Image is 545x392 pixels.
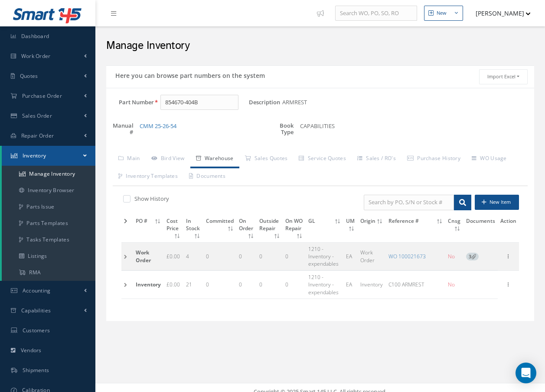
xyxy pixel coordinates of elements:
a: Manage Inventory [2,166,95,182]
a: Main [113,150,146,168]
label: Book Type [267,120,294,135]
span: Dashboard [21,32,49,40]
th: Reference # [386,215,446,243]
span: C100 ARMREST [388,281,424,288]
input: Search WO, PO, SO, RO [335,6,417,21]
button: New [424,6,463,21]
th: Committed [203,215,237,243]
span: Inventory [136,281,161,288]
a: WO Usage [466,150,512,168]
th: Cost Price [164,215,183,243]
a: Parts Issue [2,199,95,215]
a: Listings [2,248,95,264]
a: Documents [183,168,231,186]
a: Inventory Templates [113,168,183,186]
a: Bird View [146,150,190,168]
button: [PERSON_NAME] [467,5,531,22]
td: 0 [236,242,257,270]
input: Search by PO, S/N or Stock # [364,195,454,210]
div: Show and not show all detail with stock [121,195,314,205]
td: EA [343,242,358,270]
td: 1210 - Inventory - expendables [306,271,344,299]
th: Outside Repair [257,215,283,243]
td: Work Order [358,242,386,270]
span: 3 [466,253,479,260]
td: 0 [283,271,305,299]
td: 0 [283,242,305,270]
th: Origin [358,215,386,243]
span: Customers [23,327,50,334]
span: Work Order [21,52,51,60]
span: Shipments [23,366,49,374]
td: 0 [257,271,283,299]
span: Accounting [23,287,51,294]
a: Warehouse [190,150,239,168]
h2: Manage Inventory [106,39,534,52]
td: £0.00 [164,242,183,270]
td: 0 [203,271,237,299]
label: Description [249,99,280,106]
span: No [448,281,455,288]
button: New Item [475,195,519,210]
div: Open Intercom Messenger [516,363,536,383]
td: 0 [203,242,237,270]
a: Service Quotes [293,150,352,168]
th: GL [306,215,344,243]
a: Inventory Browser [2,182,95,199]
th: Documents [463,215,498,243]
label: Manual # [106,120,133,135]
label: Part Number [106,99,154,106]
label: Show History [132,195,169,202]
div: New [437,10,447,17]
a: 3 [466,253,479,260]
a: Purchase History [401,150,466,168]
td: 0 [257,242,283,270]
th: UM [343,215,358,243]
span: Repair Order [21,132,54,139]
span: Sales Order [22,112,52,119]
a: RMA [2,264,95,281]
td: 4 [183,242,203,270]
a: CMM 25-26-54 [140,122,176,130]
th: Cnsg [445,215,463,243]
a: Tasks Templates [2,231,95,248]
span: ARMREST [282,95,310,110]
h5: Here you can browse part numbers on the system [113,69,265,80]
td: 21 [183,271,203,299]
span: Quotes [20,72,38,80]
td: Inventory [358,271,386,299]
a: Inventory [2,146,95,166]
td: EA [343,271,358,299]
th: In Stock [183,215,203,243]
span: Capabilities [21,307,51,314]
button: Import Excel [479,69,528,84]
span: Purchase Order [22,92,62,100]
a: Parts Templates [2,215,95,231]
span: No [448,253,455,260]
a: Sales Quotes [239,150,294,168]
span: Inventory [23,152,46,159]
th: Action [498,215,519,243]
span: Vendors [21,347,42,354]
span: CAPABILITIES [300,122,335,130]
th: On Order [236,215,257,243]
td: £0.00 [164,271,183,299]
td: 0 [236,271,257,299]
a: Sales / RO's [352,150,401,168]
td: 1210 - Inventory - expendables [306,242,344,270]
th: PO # [133,215,164,243]
a: WO 100021673 [388,253,426,260]
th: On WO Repair [283,215,305,243]
span: Work Order [136,249,151,263]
